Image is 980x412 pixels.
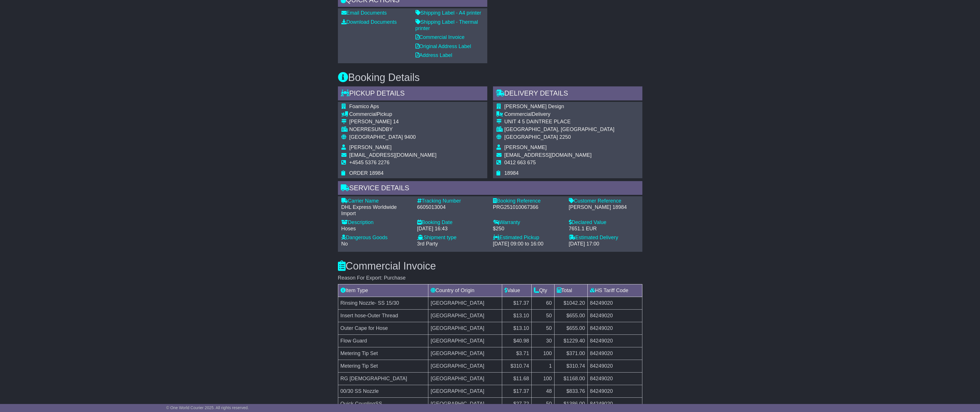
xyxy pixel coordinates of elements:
[415,10,481,16] a: Shipping Label - A4 printer
[504,104,564,109] span: [PERSON_NAME] Design
[349,111,377,117] span: Commercial
[338,334,428,347] td: Flow Guard
[338,322,428,334] td: Outer Cape for Hose
[493,219,563,226] div: Warranty
[502,309,531,322] td: $13.10
[338,372,428,385] td: RG [DEMOGRAPHIC_DATA]
[428,385,502,397] td: [GEOGRAPHIC_DATA]
[532,297,554,309] td: 60
[493,204,563,211] div: PRG251010067366
[532,334,554,347] td: 30
[587,297,642,309] td: 84249020
[428,297,502,309] td: [GEOGRAPHIC_DATA]
[504,134,558,140] span: [GEOGRAPHIC_DATA]
[587,397,642,410] td: 84249020
[554,284,587,297] td: Total
[349,104,379,109] span: Foamico Aps
[415,34,465,40] a: Commercial Invoice
[569,241,639,247] div: [DATE] 17:00
[338,360,428,372] td: Metering Tip Set
[554,347,587,360] td: $371.00
[493,241,563,247] div: [DATE] 09:00 to 16:00
[504,111,615,118] div: Delivery
[554,309,587,322] td: $655.00
[417,235,487,241] div: Shipment type
[415,52,452,58] a: Address Label
[428,397,502,410] td: [GEOGRAPHIC_DATA]
[532,309,554,322] td: 50
[341,10,387,16] a: Email Documents
[338,309,428,322] td: Insert hose-Outer Thread
[428,309,502,322] td: [GEOGRAPHIC_DATA]
[341,198,411,204] div: Carrier Name
[338,385,428,397] td: 00/30 SS Nozzle
[502,322,531,334] td: $13.10
[504,144,547,150] span: [PERSON_NAME]
[569,226,639,232] div: 7651.1 EUR
[341,226,411,232] div: Hoses
[587,372,642,385] td: 84249020
[338,260,642,272] h3: Commercial Invoice
[502,360,531,372] td: $310.74
[338,284,428,297] td: Item Type
[417,204,487,211] div: 6605013004
[417,219,487,226] div: Booking Date
[569,198,639,204] div: Customer Reference
[502,284,531,297] td: Value
[532,360,554,372] td: 1
[493,198,563,204] div: Booking Reference
[338,397,428,410] td: Quick CouplingSS
[349,119,437,125] div: [PERSON_NAME] 14
[554,372,587,385] td: $1168.00
[349,111,437,118] div: Pickup
[587,347,642,360] td: 84249020
[417,241,438,247] span: 3rd Party
[338,72,642,83] h3: Booking Details
[417,226,487,232] div: [DATE] 16:43
[415,43,471,49] a: Original Address Label
[338,297,428,309] td: Rinsing Nozzle- SS 15/30
[349,144,392,150] span: [PERSON_NAME]
[349,134,403,140] span: [GEOGRAPHIC_DATA]
[587,334,642,347] td: 84249020
[338,86,487,102] div: Pickup Details
[554,360,587,372] td: $310.74
[493,235,563,241] div: Estimated Pickup
[341,241,348,247] span: No
[569,219,639,226] div: Declared Value
[532,322,554,334] td: 50
[502,334,531,347] td: $40.98
[587,385,642,397] td: 84249020
[341,19,397,25] a: Download Documents
[504,170,519,176] span: 18984
[417,198,487,204] div: Tracking Number
[559,134,571,140] span: 2250
[532,385,554,397] td: 48
[504,152,592,158] span: [EMAIL_ADDRESS][DOMAIN_NAME]
[428,284,502,297] td: Country of Origin
[415,19,478,31] a: Shipping Label - Thermal printer
[587,322,642,334] td: 84249020
[338,181,642,197] div: Service Details
[504,119,615,125] div: UNIT 4 5 DAINTREE PLACE
[338,347,428,360] td: Metering Tip Set
[502,385,531,397] td: $17.37
[338,275,642,281] div: Reason For Export: Purchase
[504,126,615,133] div: [GEOGRAPHIC_DATA], [GEOGRAPHIC_DATA]
[587,284,642,297] td: HS Tariff Code
[428,372,502,385] td: [GEOGRAPHIC_DATA]
[502,297,531,309] td: $17.37
[166,405,249,410] span: © One World Courier 2025. All rights reserved.
[428,322,502,334] td: [GEOGRAPHIC_DATA]
[341,219,411,226] div: Description
[428,334,502,347] td: [GEOGRAPHIC_DATA]
[504,160,536,165] span: 0412 663 675
[493,86,642,102] div: Delivery Details
[349,160,390,165] span: +4545 5376 2276
[554,397,587,410] td: $1386.00
[502,347,531,360] td: $3.71
[404,134,416,140] span: 9400
[569,204,639,211] div: [PERSON_NAME] 18984
[532,372,554,385] td: 100
[532,347,554,360] td: 100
